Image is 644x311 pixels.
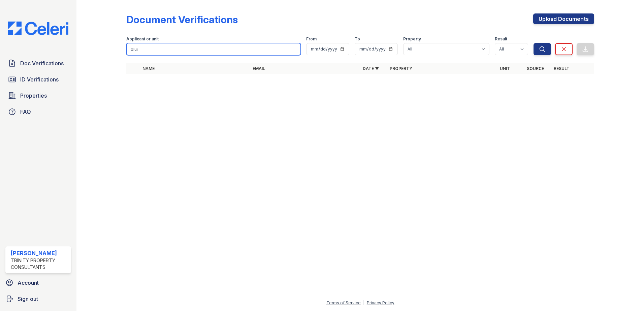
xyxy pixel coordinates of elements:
div: Document Verifications [126,13,238,26]
span: FAQ [20,108,31,116]
img: CE_Logo_Blue-a8612792a0a2168367f1c8372b55b34899dd931a85d93a1a3d3e32e68fde9ad4.png [3,22,74,35]
a: Date ▼ [363,66,379,71]
div: [PERSON_NAME] [11,249,68,257]
label: Result [495,36,507,42]
a: Upload Documents [533,13,594,24]
span: ID Verifications [20,75,59,83]
a: Source [527,66,544,71]
span: Account [18,279,39,287]
a: Doc Verifications [5,57,71,70]
a: Name [142,66,155,71]
label: Applicant or unit [126,36,159,42]
a: Property [390,66,412,71]
a: ID Verifications [5,73,71,86]
a: Properties [5,89,71,102]
a: FAQ [5,105,71,118]
input: Search by name, email, or unit number [126,43,301,55]
a: Terms of Service [326,300,361,305]
label: Property [403,36,421,42]
span: Doc Verifications [20,59,64,67]
a: Sign out [3,292,74,306]
div: | [363,300,364,305]
a: Email [253,66,265,71]
a: Result [554,66,570,71]
label: To [355,36,360,42]
span: Properties [20,92,47,100]
a: Unit [500,66,510,71]
label: From [306,36,317,42]
div: Trinity Property Consultants [11,257,68,271]
a: Privacy Policy [367,300,394,305]
a: Account [3,276,74,289]
span: Sign out [18,295,38,303]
